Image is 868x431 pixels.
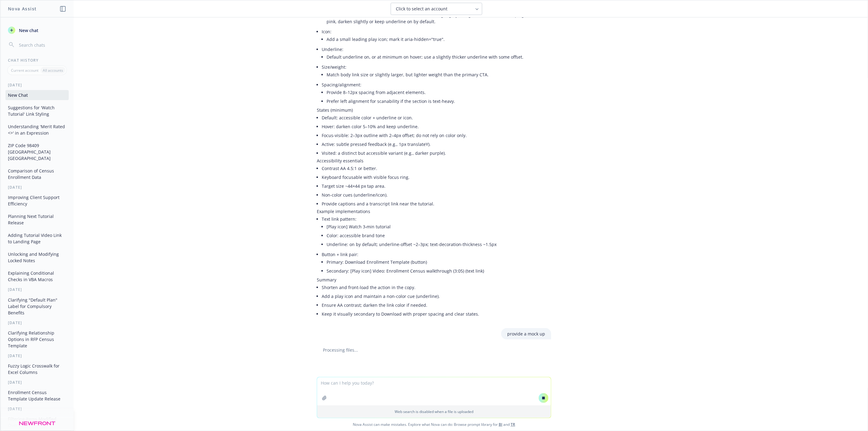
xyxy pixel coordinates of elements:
button: Planning Next Tutorial Release [5,211,69,228]
button: Clarifying "Default Plan" Label for Compulsory Benefits [5,295,69,318]
li: Use an accessible brand variant that hits WCAG AA on light gray backgrounds (4.5:1+). If keeping ... [327,11,551,26]
p: Current account [11,68,38,73]
li: Secondary: [Play icon] Video: Enrollment Census walkthrough (3:05) (text link) [327,266,551,275]
span: Click to select an account [396,6,447,12]
li: Keyboard focusable with visible focus ring. [322,173,551,182]
p: All accounts [43,68,63,73]
li: Add a play icon and maintain a non-color cue (underline). [322,292,551,301]
input: Search chats [18,41,66,49]
p: Example implementations [317,208,551,215]
button: Fuzzy Logic Crosswalk for Excel Columns [5,361,69,377]
div: [DATE] [1,82,74,88]
li: Primary: Download Enrollment Template (button) [327,258,551,266]
button: ZIP Code 98409 [GEOGRAPHIC_DATA] [GEOGRAPHIC_DATA] [5,140,69,163]
div: [DATE] [1,406,74,411]
h1: Nova Assist [8,5,37,12]
div: [DATE] [1,320,74,325]
li: Default: accessible color + underline or icon. [322,113,551,122]
li: Size/weight: [322,63,551,80]
li: Add a small leading play icon; mark it aria-hidden="true". [327,35,551,44]
button: Enrollment Census Template Update Release [5,387,69,404]
li: Underline: [322,45,551,63]
li: Contrast AA 4.5:1 or better. [322,164,551,173]
a: TR [511,422,515,427]
li: Button + link pair: [322,250,551,277]
li: Hover: darken color 5–10% and keep underline. [322,122,551,131]
li: Icon: [322,27,551,45]
a: BI [499,422,502,427]
button: Adding Tutorial Video Link to Landing Page [5,230,69,247]
div: Chat History [1,58,74,63]
p: Web search is disabled when a file is uploaded [321,409,547,414]
button: New Chat [5,90,69,100]
li: Provide captions and a transcript link near the tutorial. [322,199,551,208]
button: Comparison of Census Enrollment Data [5,166,69,182]
button: Filtering Items Modified Over [DATE] [5,414,69,430]
li: Underline: on by default; underline-offset ~2–3px; text-decoration-thickness ~1.5px [327,240,551,249]
li: Color: accessible brand tone [327,231,551,240]
button: Unlocking and Modifying Locked Notes [5,249,69,266]
span: New chat [18,27,38,34]
li: Focus-visible: 2–3px outline with 2–4px offset; do not rely on color only. [322,131,551,140]
div: [DATE] [1,380,74,385]
li: Provide 8–12px spacing from adjacent elements. [327,88,551,97]
p: provide a mock up [507,331,545,337]
button: Improving Client Support Efficiency [5,192,69,209]
li: Spacing/alignment: [322,80,551,107]
div: [DATE] [1,287,74,292]
li: Visited: a distinct but accessible variant (e.g., darker purple). [322,149,551,158]
div: [DATE] [1,353,74,358]
div: Processing files... [317,347,551,353]
button: Explaining Conditional Checks in VBA Macros [5,268,69,284]
li: Text link pattern: [322,215,551,250]
div: [DATE] [1,185,74,190]
li: Shorten and front-load the action in the copy. [322,283,551,292]
button: Suggestions for 'Watch Tutorial' Link Styling [5,103,69,119]
li: Keep it visually secondary to Download with proper spacing and clear states. [322,310,551,318]
p: Summary [317,277,551,283]
li: Prefer left alignment for scanability if the section is text-heavy. [327,97,551,106]
button: Understanding 'Merit Rated <>' in an Expression [5,121,69,138]
p: Accessibility essentials [317,158,551,164]
li: Ensure AA contrast; darken the link color if needed. [322,301,551,310]
button: Click to select an account [391,3,482,15]
li: [Play icon] Watch 3‑min tutorial [327,222,551,231]
p: States (minimum) [317,107,551,113]
span: Nova Assist can make mistakes. Explore what Nova can do: Browse prompt library for and [3,418,865,431]
li: Target size ~44×44 px tap area. [322,182,551,190]
li: Default underline on, or at minimum on hover; use a slightly thicker underline with some offset. [327,53,551,61]
button: Clarifying Relationship Options in RFP Census Template [5,328,69,351]
li: Active: subtle pressed feedback (e.g., 1px translateY). [322,140,551,149]
button: New chat [5,25,69,36]
li: Match body link size or slightly larger, but lighter weight than the primary CTA. [327,70,551,79]
li: Non-color cues (underline/icon). [322,190,551,199]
